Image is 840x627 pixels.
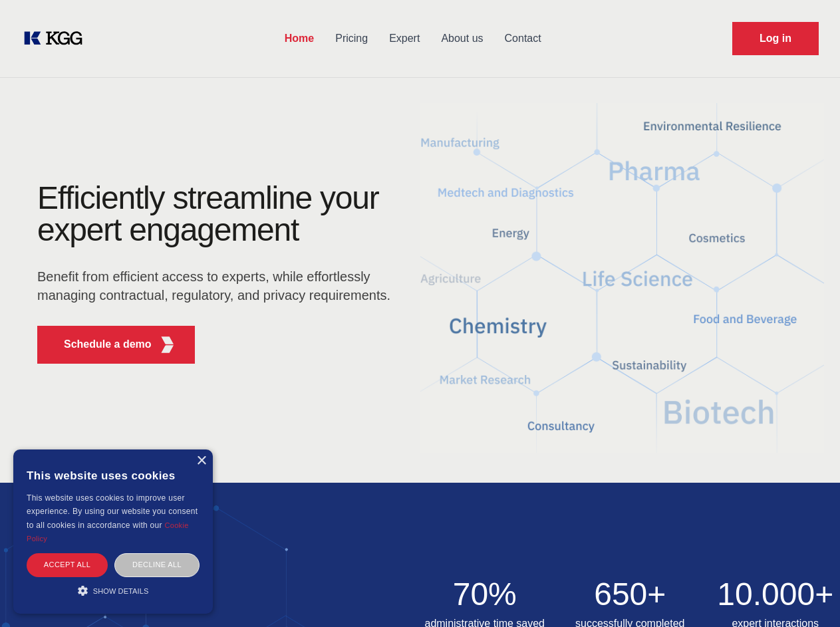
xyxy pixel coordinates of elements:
a: KOL Knowledge Platform: Talk to Key External Experts (KEE) [21,28,93,49]
a: Cookie Policy [27,521,189,543]
a: Expert [378,21,430,56]
div: Show details [27,584,200,597]
img: KGG Fifth Element RED [159,336,176,353]
span: This website uses cookies to improve user experience. By using our website you consent to all coo... [27,493,198,530]
a: Contact [494,21,552,56]
div: This website uses cookies [27,459,200,491]
p: Benefit from efficient access to experts, while effortlessly managing contractual, regulatory, an... [37,267,399,305]
a: About us [430,21,493,56]
div: Close [196,456,206,466]
button: Schedule a demoKGG Fifth Element RED [37,326,195,364]
h2: 650+ [565,578,695,610]
h2: 70% [420,578,550,610]
a: Home [274,21,325,56]
a: Request Demo [732,22,819,55]
img: KGG Fifth Element RED [420,86,825,469]
div: Decline all [114,553,200,576]
div: Accept all [27,553,108,576]
p: Schedule a demo [64,336,152,352]
span: Show details [93,587,149,595]
h1: Efficiently streamline your expert engagement [37,182,399,246]
a: Pricing [325,21,378,56]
